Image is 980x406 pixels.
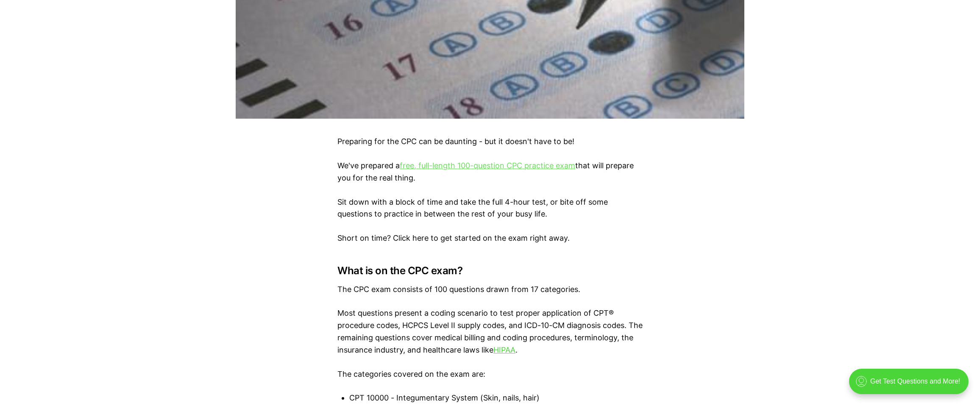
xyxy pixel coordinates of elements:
p: The categories covered on the exam are: [337,368,643,381]
iframe: portal-trigger [842,364,980,406]
li: CPT 10000 - Integumentary System (Skin, nails, hair) [349,392,643,404]
p: The CPC exam consists of 100 questions drawn from 17 categories. [337,284,643,296]
h3: What is on the CPC exam? [337,265,643,277]
p: Most questions present a coding scenario to test proper application of CPT® procedure codes, HCPC... [337,307,643,356]
a: free, full-length 100-question CPC practice exam [400,161,575,170]
a: HIPAA [493,345,515,354]
p: Short on time? Click here to get started on the exam right away. [337,232,643,245]
p: Preparing for the CPC can be daunting - but it doesn't have to be! [337,136,643,148]
p: We've prepared a that will prepare you for the real thing. [337,160,643,184]
p: Sit down with a block of time and take the full 4-hour test, or bite off some questions to practi... [337,196,643,221]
